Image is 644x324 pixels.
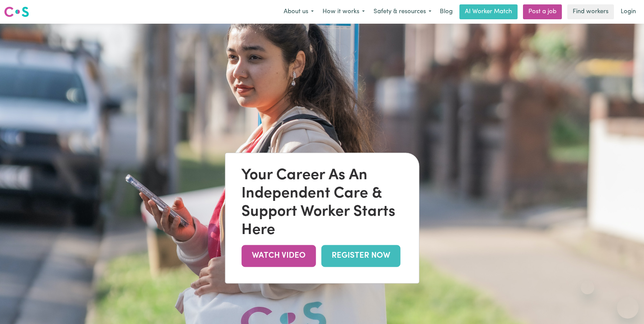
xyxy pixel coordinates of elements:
[436,4,457,19] a: Blog
[279,5,318,19] button: About us
[459,4,518,19] a: AI Worker Match
[617,297,639,319] iframe: Button to launch messaging window
[241,245,316,267] a: WATCH VIDEO
[581,281,594,294] iframe: Close message
[4,4,29,20] a: Careseekers logo
[4,6,29,18] img: Careseekers logo
[318,5,369,19] button: How it works
[617,4,640,19] a: Login
[369,5,436,19] button: Safety & resources
[567,4,614,19] a: Find workers
[523,4,562,19] a: Post a job
[241,166,403,239] div: Your Career As An Independent Care & Support Worker Starts Here
[321,245,400,267] a: REGISTER NOW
